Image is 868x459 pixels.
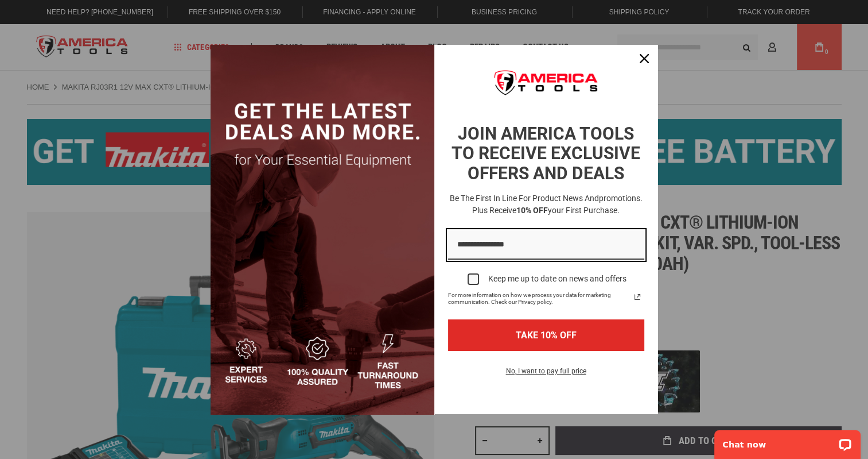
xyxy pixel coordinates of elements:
svg: link icon [630,290,644,304]
span: For more information on how we process your data for marketing communication. Check our Privacy p... [448,292,630,306]
button: Close [630,45,658,72]
svg: close icon [640,54,649,63]
strong: JOIN AMERICA TOOLS TO RECEIVE EXCLUSIVE OFFERS AND DEALS [451,124,640,183]
a: Read our Privacy Policy [630,290,644,304]
input: Email field [448,230,644,260]
div: Keep me up to date on news and offers [488,274,626,284]
button: TAKE 10% OFF [448,319,644,351]
h3: Be the first in line for product news and [446,192,647,217]
strong: 10% OFF [516,206,548,215]
button: No, I want to pay full price [497,365,595,384]
iframe: LiveChat chat widget [707,423,868,459]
